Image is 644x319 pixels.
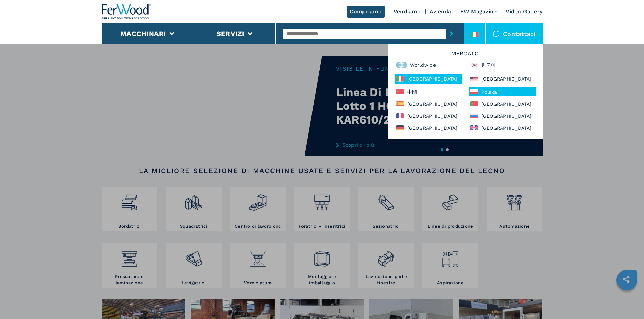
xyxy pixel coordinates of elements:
[505,8,542,15] a: Video Gallery
[469,87,536,96] div: Polska
[395,99,462,108] div: [GEOGRAPHIC_DATA]
[469,99,536,108] div: [GEOGRAPHIC_DATA]
[395,60,462,70] div: Worldwide
[469,74,536,84] div: [GEOGRAPHIC_DATA]
[469,60,536,70] div: 한국어
[216,30,244,38] button: Servizi
[391,51,539,60] h6: Mercato
[395,111,462,120] div: [GEOGRAPHIC_DATA]
[460,8,497,15] a: FW Magazine
[430,8,451,15] a: Azienda
[446,26,457,42] button: submit-button
[120,30,166,38] button: Macchinari
[395,124,462,132] div: [GEOGRAPHIC_DATA]
[102,4,151,19] img: Ferwood
[395,87,462,96] div: 中國
[393,8,421,15] a: Vendiamo
[486,23,543,44] div: Contattaci
[347,6,385,18] a: Compriamo
[469,111,536,120] div: [GEOGRAPHIC_DATA]
[493,30,500,37] img: Contattaci
[395,74,462,84] div: [GEOGRAPHIC_DATA]
[469,124,536,132] div: [GEOGRAPHIC_DATA]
